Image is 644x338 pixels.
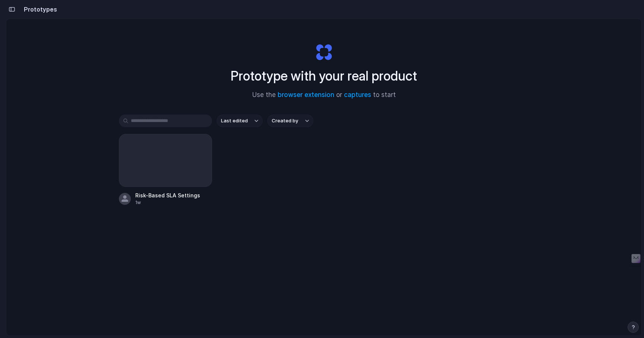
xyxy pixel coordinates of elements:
[135,191,212,199] span: Risk-Based SLA Settings
[252,90,396,100] span: Use the or to start
[217,115,263,127] button: Last edited
[278,91,334,98] a: browser extension
[21,5,57,14] h2: Prototypes
[267,115,313,127] button: Created by
[231,66,417,86] h1: Prototype with your real product
[272,117,298,125] span: Created by
[119,134,212,206] a: Risk-Based SLA Settings1w
[344,91,371,98] a: captures
[221,117,248,125] span: Last edited
[135,199,212,206] div: 1w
